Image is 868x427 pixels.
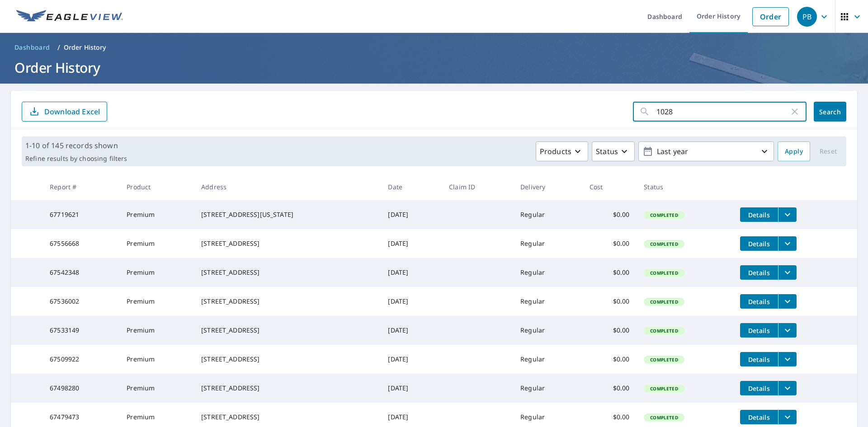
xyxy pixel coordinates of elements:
td: Regular [513,200,582,229]
td: [DATE] [381,374,442,403]
div: [STREET_ADDRESS] [201,239,373,248]
button: filesDropdownBtn-67479473 [778,410,797,424]
div: PB [797,7,817,27]
td: Regular [513,374,582,403]
button: filesDropdownBtn-67542348 [778,265,797,280]
span: Completed [645,299,683,305]
td: $0.00 [582,316,637,345]
td: Premium [119,229,194,258]
button: Products [536,141,588,161]
td: [DATE] [381,200,442,229]
nav: breadcrumb [11,40,857,55]
p: Products [540,146,571,157]
span: Apply [785,146,803,157]
button: filesDropdownBtn-67536002 [778,294,797,309]
div: [STREET_ADDRESS] [201,413,373,422]
span: Details [745,326,773,335]
p: Last year [653,144,759,160]
td: [DATE] [381,345,442,374]
button: detailsBtn-67556668 [740,236,778,251]
h1: Order History [11,58,857,77]
td: [DATE] [381,258,442,287]
button: detailsBtn-67509922 [740,352,778,366]
img: EV Logo [16,10,123,23]
button: Last year [638,141,774,161]
th: Address [194,174,381,200]
button: Search [814,102,846,122]
button: detailsBtn-67536002 [740,294,778,309]
td: Premium [119,316,194,345]
td: $0.00 [582,258,637,287]
th: Delivery [513,174,582,200]
span: Details [745,355,773,364]
td: Premium [119,287,194,316]
td: Regular [513,345,582,374]
th: Status [637,174,733,200]
td: $0.00 [582,287,637,316]
th: Product [119,174,194,200]
a: Dashboard [11,40,54,55]
p: Download Excel [44,107,100,117]
div: [STREET_ADDRESS] [201,384,373,393]
span: Completed [645,270,683,276]
button: detailsBtn-67542348 [740,265,778,280]
td: 67719621 [42,200,119,229]
p: Status [596,146,618,157]
button: filesDropdownBtn-67498280 [778,381,797,395]
span: Completed [645,212,683,218]
td: Premium [119,374,194,403]
div: [STREET_ADDRESS] [201,268,373,277]
div: [STREET_ADDRESS] [201,326,373,335]
td: 67536002 [42,287,119,316]
div: [STREET_ADDRESS] [201,355,373,364]
a: Order [752,7,789,26]
div: [STREET_ADDRESS] [201,297,373,306]
span: Details [745,239,773,248]
td: $0.00 [582,374,637,403]
td: Regular [513,287,582,316]
button: detailsBtn-67719621 [740,207,778,222]
li: / [57,42,60,53]
span: Completed [645,357,683,363]
td: Premium [119,258,194,287]
td: 67556668 [42,229,119,258]
button: Status [592,141,635,161]
span: Details [745,384,773,393]
div: [STREET_ADDRESS][US_STATE] [201,210,373,219]
td: [DATE] [381,229,442,258]
p: 1-10 of 145 records shown [25,140,127,151]
th: Report # [42,174,119,200]
td: 67533149 [42,316,119,345]
button: filesDropdownBtn-67719621 [778,207,797,222]
button: detailsBtn-67533149 [740,323,778,338]
span: Completed [645,241,683,247]
span: Dashboard [14,43,50,52]
th: Date [381,174,442,200]
span: Details [745,297,773,306]
button: filesDropdownBtn-67533149 [778,323,797,338]
th: Cost [582,174,637,200]
td: [DATE] [381,287,442,316]
td: 67509922 [42,345,119,374]
td: $0.00 [582,229,637,258]
input: Address, Report #, Claim ID, etc. [656,99,789,124]
button: Download Excel [22,102,107,122]
p: Order History [64,43,106,52]
button: Apply [778,141,810,161]
td: Premium [119,345,194,374]
span: Details [745,413,773,422]
td: $0.00 [582,200,637,229]
td: 67542348 [42,258,119,287]
span: Completed [645,385,683,392]
td: Regular [513,229,582,258]
span: Search [821,108,839,116]
span: Completed [645,328,683,334]
button: filesDropdownBtn-67556668 [778,236,797,251]
span: Details [745,268,773,277]
button: detailsBtn-67479473 [740,410,778,424]
td: Regular [513,316,582,345]
button: filesDropdownBtn-67509922 [778,352,797,366]
td: Premium [119,200,194,229]
th: Claim ID [442,174,513,200]
td: Regular [513,258,582,287]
